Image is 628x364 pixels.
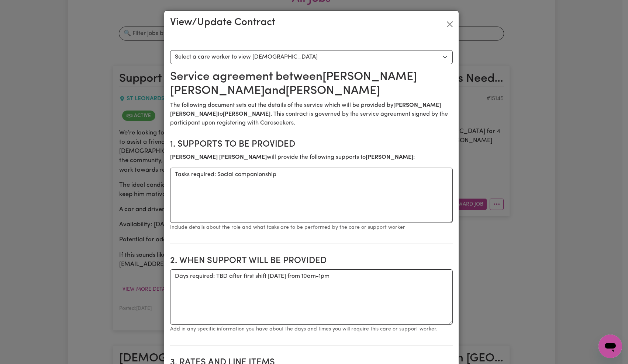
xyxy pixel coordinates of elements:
[170,139,453,150] h2: 1. Supports to be provided
[444,18,456,30] button: Close
[223,111,270,117] b: [PERSON_NAME]
[598,335,622,358] iframe: Button to launch messaging window
[170,101,453,127] p: The following document sets out the details of the service which will be provided by to . This co...
[170,154,267,160] b: [PERSON_NAME] [PERSON_NAME]
[170,256,453,266] h2: 2. When support will be provided
[170,269,453,325] textarea: Days required: TBD after first shift [DATE] from 10am-1pm
[170,153,453,162] p: will provide the following supports to :
[170,70,453,98] h2: Service agreement between [PERSON_NAME] [PERSON_NAME] and [PERSON_NAME]
[170,168,453,223] textarea: Tasks required: Social companionship
[170,17,275,29] h3: View/Update Contract
[170,225,405,230] small: Include details about the role and what tasks are to be performed by the care or support worker
[170,326,438,332] small: Add in any specific information you have about the days and times you will require this care or s...
[366,154,413,160] b: [PERSON_NAME]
